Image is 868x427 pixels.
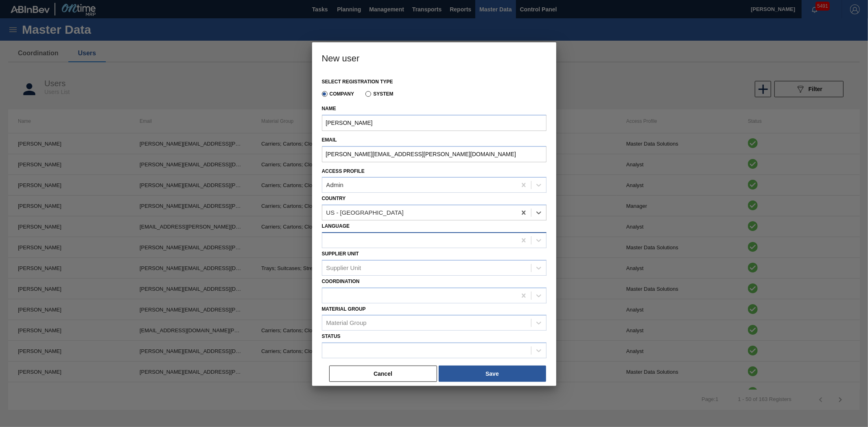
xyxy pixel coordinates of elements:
[329,366,437,382] button: Cancel
[326,264,361,271] div: Supplier Unit
[322,196,346,201] label: Country
[322,223,350,229] label: Language
[326,320,367,327] div: Material Group
[322,168,365,174] label: Access Profile
[322,279,360,284] label: Coordination
[439,366,546,382] button: Save
[365,91,394,97] label: System
[322,79,393,85] label: Select registration type
[322,306,366,312] label: Material Group
[326,182,344,189] div: Admin
[322,91,354,97] label: Company
[322,103,547,115] label: Name
[322,333,341,339] label: Status
[326,209,404,216] div: US - [GEOGRAPHIC_DATA]
[322,251,359,257] label: Supplier Unit
[322,134,547,146] label: Email
[312,42,556,73] h3: New user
